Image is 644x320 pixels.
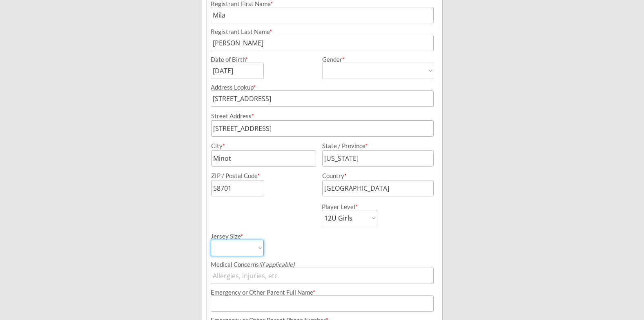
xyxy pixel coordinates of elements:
[211,268,434,284] input: Allergies, injuries, etc.
[211,29,434,35] div: Registrant Last Name
[322,56,434,63] div: Gender
[322,173,424,179] div: Country
[259,261,294,268] em: (if applicable)
[211,1,434,7] div: Registrant First Name
[211,173,315,179] div: ZIP / Postal Code
[322,204,377,210] div: Player Level
[211,113,434,119] div: Street Address
[211,289,434,295] div: Emergency or Other Parent Full Name
[211,261,434,268] div: Medical Concerns
[211,143,315,149] div: City
[211,233,253,239] div: Jersey Size
[322,143,424,149] div: State / Province
[211,90,434,107] input: Street, City, Province/State
[211,84,434,90] div: Address Lookup
[211,56,253,63] div: Date of Birth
